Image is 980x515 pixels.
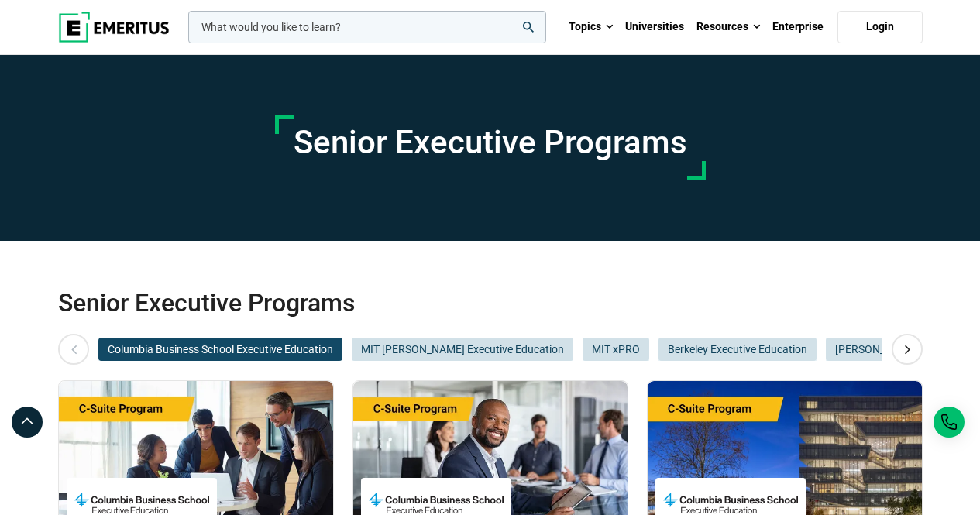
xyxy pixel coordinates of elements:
[352,338,573,361] button: MIT [PERSON_NAME] Executive Education
[294,123,687,162] h1: Senior Executive Programs
[98,338,342,361] button: Columbia Business School Executive Education
[658,338,817,361] button: Berkeley Executive Education
[837,11,923,43] a: Login
[583,338,649,361] button: MIT xPRO
[58,287,923,318] h2: Senior Executive Programs
[188,11,546,43] input: woocommerce-product-search-field-0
